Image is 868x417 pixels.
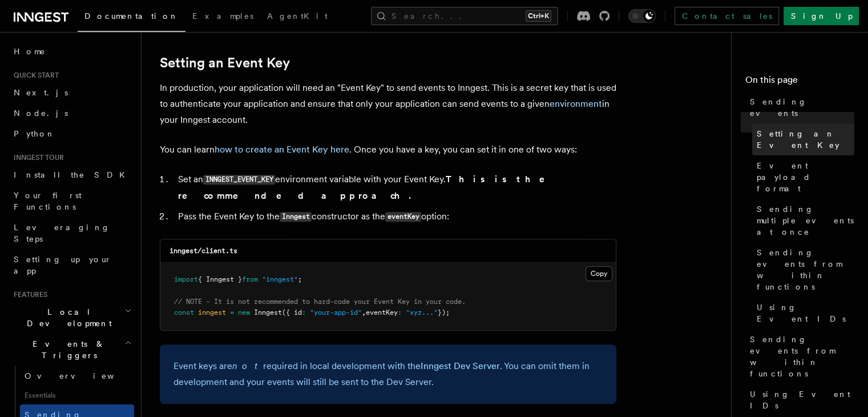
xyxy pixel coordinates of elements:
[192,11,253,21] span: Examples
[752,297,854,329] a: Using Event IDs
[232,360,263,371] em: not
[169,247,237,255] code: inngest/client.ts
[438,308,450,316] span: });
[750,334,854,379] span: Sending events from within functions
[398,308,402,316] span: :
[198,308,226,316] span: inngest
[9,338,124,361] span: Events & Triggers
[254,308,282,316] span: Inngest
[752,242,854,297] a: Sending events from within functions
[14,223,110,243] span: Leveraging Steps
[421,360,500,371] a: Inngest Dev Server
[362,308,366,316] span: ,
[757,128,854,151] span: Setting an Event Key
[160,55,290,71] a: Setting an Event Key
[178,174,561,201] strong: This is the recommended approach.
[14,88,68,97] span: Next.js
[25,371,142,380] span: Overview
[586,266,612,281] button: Copy
[174,308,194,316] span: const
[175,171,616,204] li: Set an environment variable with your Event Key.
[160,80,616,128] p: In production, your application will need an "Event Key" to send events to Inngest. This is a sec...
[174,275,198,283] span: import
[203,175,275,185] code: INNGEST_EVENT_KEY
[282,308,302,316] span: ({ id
[230,308,234,316] span: =
[9,165,134,185] a: Install the SDK
[14,109,68,118] span: Node.js
[9,334,134,366] button: Events & Triggers
[526,10,551,22] kbd: Ctrl+K
[745,73,854,91] h4: On this page
[784,7,859,25] a: Sign Up
[173,358,603,390] p: Event keys are required in local development with the . You can omit them in development and your...
[385,212,421,222] code: eventKey
[242,275,258,283] span: from
[260,3,334,31] a: AgentKit
[745,91,854,123] a: Sending events
[9,217,134,249] a: Leveraging Steps
[310,308,362,316] span: "your-app-id"
[406,308,438,316] span: "xyz..."
[14,170,132,179] span: Install the SDK
[757,302,854,324] span: Using Event IDs
[757,203,854,238] span: Sending multiple events at once
[752,199,854,242] a: Sending multiple events at once
[9,302,134,334] button: Local Development
[9,249,134,281] a: Setting up your app
[20,386,134,404] span: Essentials
[675,7,779,25] a: Contact sales
[14,255,112,275] span: Setting up your app
[175,209,616,225] li: Pass the Event Key to the constructor as the option:
[371,7,558,25] button: Search...Ctrl+K
[9,71,59,80] span: Quick start
[280,212,312,222] code: Inngest
[628,9,656,23] button: Toggle dark mode
[78,3,185,32] a: Documentation
[215,144,349,155] a: how to create an Event Key here
[84,11,179,21] span: Documentation
[9,41,134,62] a: Home
[752,155,854,199] a: Event payload format
[262,275,298,283] span: "inngest"
[9,103,134,123] a: Node.js
[366,308,398,316] span: eventKey
[9,306,124,329] span: Local Development
[160,142,616,158] p: You can learn . Once you have a key, you can set it in one of two ways:
[9,290,47,299] span: Features
[302,308,306,316] span: :
[9,185,134,217] a: Your first Functions
[745,329,854,384] a: Sending events from within functions
[750,96,854,119] span: Sending events
[9,123,134,144] a: Python
[238,308,250,316] span: new
[185,3,260,31] a: Examples
[750,388,854,411] span: Using Event IDs
[9,153,64,162] span: Inngest tour
[298,275,302,283] span: ;
[198,275,242,283] span: { Inngest }
[757,160,854,194] span: Event payload format
[9,82,134,103] a: Next.js
[20,366,134,386] a: Overview
[745,384,854,416] a: Using Event IDs
[14,129,55,138] span: Python
[752,123,854,155] a: Setting an Event Key
[174,298,466,306] span: // NOTE - It is not recommended to hard-code your Event Key in your code.
[757,247,854,292] span: Sending events from within functions
[550,98,602,109] a: environment
[14,191,82,211] span: Your first Functions
[14,46,46,57] span: Home
[267,11,328,21] span: AgentKit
